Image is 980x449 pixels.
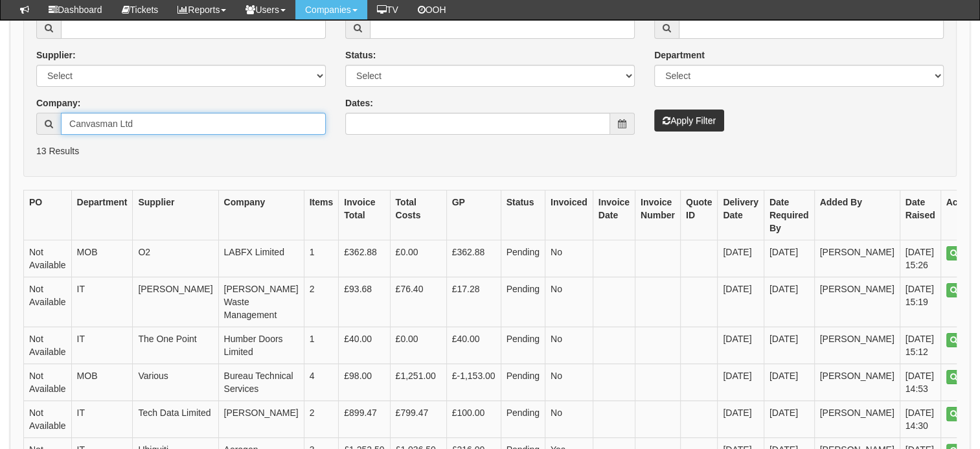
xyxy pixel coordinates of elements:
[501,240,545,277] td: Pending
[133,240,218,277] td: O2
[764,190,814,240] th: Date Required By
[545,401,593,438] td: No
[24,277,72,327] td: Not Available
[304,401,339,438] td: 2
[718,190,764,240] th: Delivery Date
[218,401,304,438] td: [PERSON_NAME]
[390,401,446,438] td: £799.47
[304,190,339,240] th: Items
[218,327,304,364] td: Humber Doors Limited
[446,190,501,240] th: GP
[680,190,717,240] th: Quote ID
[304,240,339,277] td: 1
[36,144,944,157] p: 13 Results
[946,333,978,347] a: View
[545,277,593,327] td: No
[304,327,339,364] td: 1
[501,277,545,327] td: Pending
[946,283,978,297] a: View
[764,364,814,401] td: [DATE]
[446,277,501,327] td: £17.28
[545,190,593,240] th: Invoiced
[764,327,814,364] td: [DATE]
[36,97,80,109] label: Company:
[71,364,133,401] td: MOB
[24,364,72,401] td: Not Available
[900,190,940,240] th: Date Raised
[304,364,339,401] td: 4
[390,240,446,277] td: £0.00
[900,327,940,364] td: [DATE] 15:12
[635,190,680,240] th: Invoice Number
[133,277,218,327] td: [PERSON_NAME]
[24,401,72,438] td: Not Available
[218,364,304,401] td: Bureau Technical Services
[71,401,133,438] td: IT
[24,190,72,240] th: PO
[218,240,304,277] td: LABFX Limited
[339,240,390,277] td: £362.88
[764,401,814,438] td: [DATE]
[814,240,900,277] td: [PERSON_NAME]
[946,407,978,421] a: View
[764,277,814,327] td: [DATE]
[718,277,764,327] td: [DATE]
[218,277,304,327] td: [PERSON_NAME] Waste Management
[446,364,501,401] td: £-1,153.00
[718,401,764,438] td: [DATE]
[545,240,593,277] td: No
[133,401,218,438] td: Tech Data Limited
[545,327,593,364] td: No
[133,190,218,240] th: Supplier
[339,401,390,438] td: £899.47
[946,370,978,384] a: View
[501,364,545,401] td: Pending
[814,327,900,364] td: [PERSON_NAME]
[764,240,814,277] td: [DATE]
[900,277,940,327] td: [DATE] 15:19
[71,190,133,240] th: Department
[814,190,900,240] th: Added By
[545,364,593,401] td: No
[339,190,390,240] th: Invoice Total
[390,277,446,327] td: £76.40
[501,190,545,240] th: Status
[900,364,940,401] td: [DATE] 14:53
[654,49,705,62] label: Department
[900,240,940,277] td: [DATE] 15:26
[718,240,764,277] td: [DATE]
[390,364,446,401] td: £1,251.00
[718,364,764,401] td: [DATE]
[946,246,978,260] a: View
[446,327,501,364] td: £40.00
[71,240,133,277] td: MOB
[345,97,373,109] label: Dates:
[133,327,218,364] td: The One Point
[218,190,304,240] th: Company
[446,240,501,277] td: £362.88
[501,401,545,438] td: Pending
[446,401,501,438] td: £100.00
[71,277,133,327] td: IT
[24,327,72,364] td: Not Available
[814,277,900,327] td: [PERSON_NAME]
[593,190,635,240] th: Invoice Date
[900,401,940,438] td: [DATE] 14:30
[718,327,764,364] td: [DATE]
[304,277,339,327] td: 2
[814,401,900,438] td: [PERSON_NAME]
[71,327,133,364] td: IT
[339,327,390,364] td: £40.00
[814,364,900,401] td: [PERSON_NAME]
[133,364,218,401] td: Various
[654,109,724,132] button: Apply Filter
[339,277,390,327] td: £93.68
[339,364,390,401] td: £98.00
[345,49,376,62] label: Status:
[501,327,545,364] td: Pending
[24,240,72,277] td: Not Available
[36,49,76,62] label: Supplier:
[390,327,446,364] td: £0.00
[390,190,446,240] th: Total Costs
